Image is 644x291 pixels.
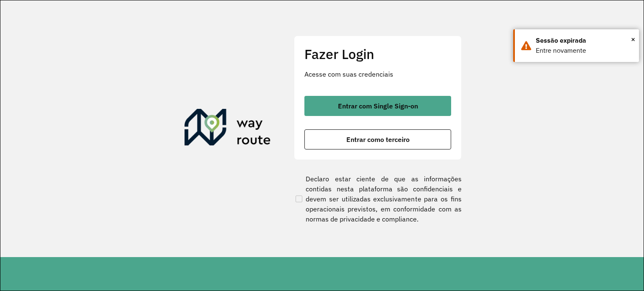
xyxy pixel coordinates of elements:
label: Declaro estar ciente de que as informações contidas nesta plataforma são confidenciais e devem se... [294,174,462,224]
p: Acesse com suas credenciais [304,69,451,79]
button: Close [631,33,635,46]
span: Entrar com Single Sign-on [338,103,418,109]
div: Entre novamente [536,46,633,56]
div: Sessão expirada [536,36,633,46]
button: button [304,96,451,116]
span: × [631,33,635,46]
h2: Fazer Login [304,46,451,62]
span: Entrar como terceiro [346,136,410,143]
img: Roteirizador AmbevTech [184,109,271,149]
button: button [304,129,451,149]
